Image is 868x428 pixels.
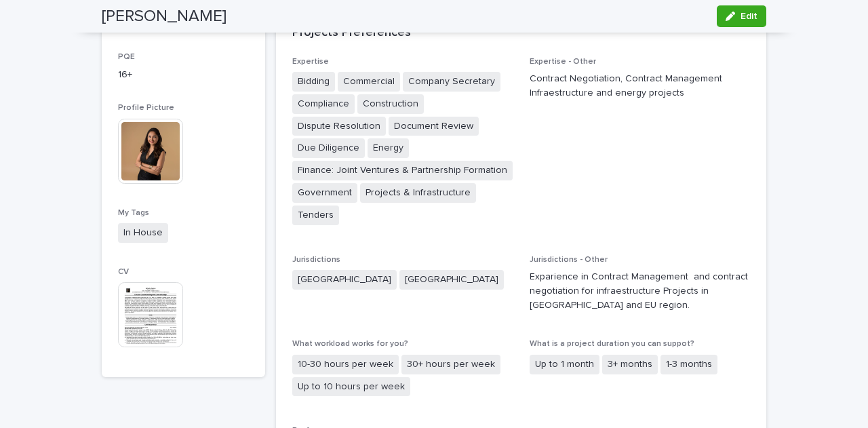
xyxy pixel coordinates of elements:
span: Expertise - Other [530,58,596,66]
span: 3+ months [602,355,658,374]
p: 16+ [118,68,249,82]
span: Tenders [292,206,339,225]
h2: Projects Preferences [292,26,411,41]
span: What workload works for you? [292,340,408,348]
span: Projects & Infrastructure [360,183,476,203]
span: Jurisdictions [292,256,340,264]
span: [GEOGRAPHIC_DATA] [399,270,504,290]
span: Compliance [292,94,355,114]
span: Bidding [292,72,335,92]
span: [GEOGRAPHIC_DATA] [292,270,397,290]
span: Expertise [292,58,329,66]
span: 10-30 hours per week [292,355,399,374]
span: Government [292,183,357,203]
span: 30+ hours per week [401,355,500,374]
span: Due Diligence [292,138,365,158]
span: Energy [368,138,409,158]
span: Commercial [338,72,400,92]
button: Edit [717,5,766,27]
span: Profile Picture [118,104,174,112]
span: What is a project duration you can suppot? [530,340,694,348]
span: My Tags [118,209,149,217]
span: Document Review [389,117,479,136]
span: Edit [741,12,757,21]
span: 1-3 months [660,355,717,374]
span: Dispute Resolution [292,117,386,136]
p: Contract Negotiation, Contract Management Infraestructure and energy projects [530,72,751,100]
span: Up to 10 hours per week [292,377,410,397]
span: Up to 1 month [530,355,599,374]
p: Exparience in Contract Management and contract negotiation for infraestructure Projects in [GEOGR... [530,270,751,312]
span: In House [118,223,168,243]
span: Construction [357,94,424,114]
span: Finance: Joint Ventures & Partnership Formation [292,161,513,180]
h2: [PERSON_NAME] [102,7,226,26]
span: Jurisdictions - Other [530,256,608,264]
span: PQE [118,53,135,61]
span: CV [118,268,129,276]
span: Company Secretary [403,72,500,92]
